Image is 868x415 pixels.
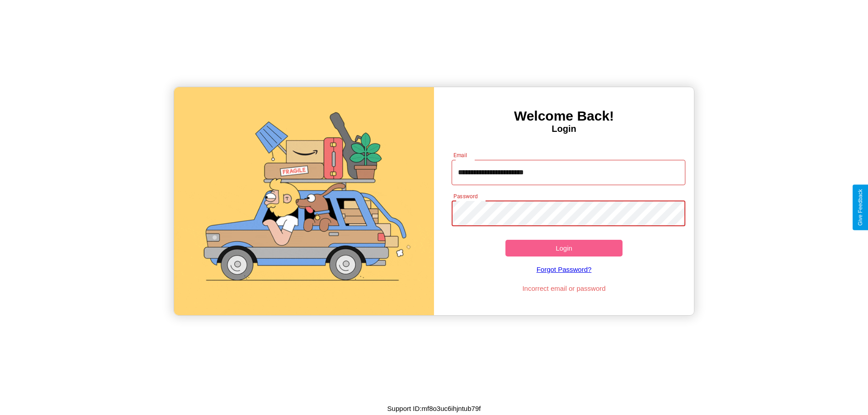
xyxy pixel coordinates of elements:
[453,192,477,200] label: Password
[447,256,681,282] a: Forgot Password?
[505,240,623,256] button: Login
[453,151,467,159] label: Email
[434,124,694,134] h4: Login
[387,402,481,415] p: Support ID: mf8o3uc6ihjntub79f
[434,108,694,124] h3: Welcome Back!
[447,282,681,294] p: Incorrect email or password
[174,87,434,315] img: gif
[857,189,863,226] div: Give Feedback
